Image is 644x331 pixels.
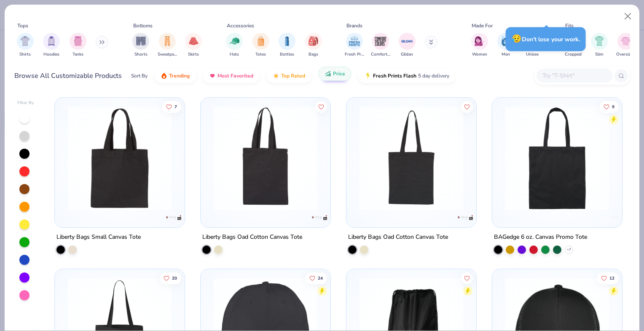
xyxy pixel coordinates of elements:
[169,72,190,79] span: Trending
[475,36,484,46] img: Women Image
[501,36,510,46] img: Men Image
[43,33,60,58] div: filter for Hoodies
[209,106,322,211] img: 023b2e3e-e657-4517-9626-d9b1eed8d70c
[374,35,387,48] img: Comfort Colors Image
[185,33,202,58] button: filter button
[255,51,266,58] span: Totes
[202,232,302,243] div: Liberty Bags Oad Cotton Canvas Tote
[133,22,153,29] div: Bottoms
[373,72,416,79] span: Fresh Prints Flash
[621,36,631,46] img: Oversized Image
[526,51,539,58] span: Unisex
[542,71,606,80] input: Try "T-Shirt"
[365,72,371,79] img: flash.gif
[609,276,614,280] span: 12
[14,71,122,81] div: Browse All Customizable Products
[497,33,514,58] div: filter for Men
[163,36,172,46] img: Sweatpants Image
[399,33,416,58] button: filter button
[273,72,279,79] img: TopRated.gif
[17,100,34,106] div: Filter By
[230,51,239,58] span: Hats
[43,33,60,58] button: filter button
[63,106,176,211] img: 119f3be6-5c8d-4dec-a817-4e77bf7f5439
[345,51,364,58] span: Fresh Prints
[502,51,510,58] span: Men
[19,51,31,58] span: Shirts
[279,33,295,58] div: filter for Bottles
[305,272,327,284] button: Like
[73,36,83,46] img: Tanks Image
[70,33,86,58] div: filter for Tanks
[595,51,604,58] span: Slim
[472,51,487,58] span: Women
[281,72,305,79] span: Top Rated
[17,33,34,58] div: filter for Shirts
[309,36,318,46] img: Bags Image
[497,33,514,58] button: filter button
[131,72,148,80] div: Sort By
[17,33,34,58] button: filter button
[226,33,243,58] div: filter for Hats
[172,276,177,280] span: 20
[399,33,416,58] div: filter for Gildan
[309,51,318,58] span: Bags
[252,33,269,58] button: filter button
[266,69,311,83] button: Top Rated
[158,33,177,58] button: filter button
[471,33,488,58] button: filter button
[371,33,390,58] div: filter for Comfort Colors
[348,232,448,243] div: Liberty Bags Oad Cotton Canvas Tote
[333,70,345,77] span: Price
[620,8,636,24] button: Close
[188,51,199,58] span: Skirts
[471,33,488,58] div: filter for Women
[154,69,196,83] button: Trending
[47,36,56,46] img: Hoodies Image
[256,36,266,46] img: Totes Image
[189,36,199,46] img: Skirts Image
[311,209,328,226] img: Liberty Bags logo
[457,209,474,226] img: Liberty Bags logo
[345,33,364,58] button: filter button
[599,101,619,112] button: Like
[305,33,322,58] div: filter for Bags
[72,51,83,58] span: Tanks
[595,36,604,46] img: Slim Image
[175,104,177,109] span: 7
[203,69,260,83] button: Most Favorited
[371,51,390,58] span: Comfort Colors
[318,67,352,81] button: Price
[616,51,635,58] span: Oversized
[565,22,574,29] div: Fits
[565,51,582,58] span: Cropped
[591,33,608,58] div: filter for Slim
[348,35,361,48] img: Fresh Prints Image
[345,33,364,58] div: filter for Fresh Prints
[401,51,413,58] span: Gildan
[217,72,253,79] span: Most Favorited
[512,33,522,44] span: 😥
[318,276,323,280] span: 24
[468,106,581,211] img: 994e64ce-b01e-4d8b-a3dc-fdbb84b86431
[230,36,239,46] img: Hats Image
[160,272,182,284] button: Like
[132,33,149,58] div: filter for Shorts
[209,72,216,79] img: most_fav.gif
[70,33,86,58] button: filter button
[616,33,635,58] div: filter for Oversized
[226,33,243,58] button: filter button
[506,27,586,51] div: Don’t lose your work.
[591,33,608,58] button: filter button
[43,51,59,58] span: Hoodies
[165,209,182,226] img: Liberty Bags logo
[252,33,269,58] div: filter for Totes
[20,36,30,46] img: Shirts Image
[472,22,493,29] div: Made For
[132,33,149,58] button: filter button
[17,22,28,29] div: Tops
[371,33,390,58] button: filter button
[158,33,177,58] div: filter for Sweatpants
[280,51,294,58] span: Bottles
[602,209,619,226] img: BAGedge logo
